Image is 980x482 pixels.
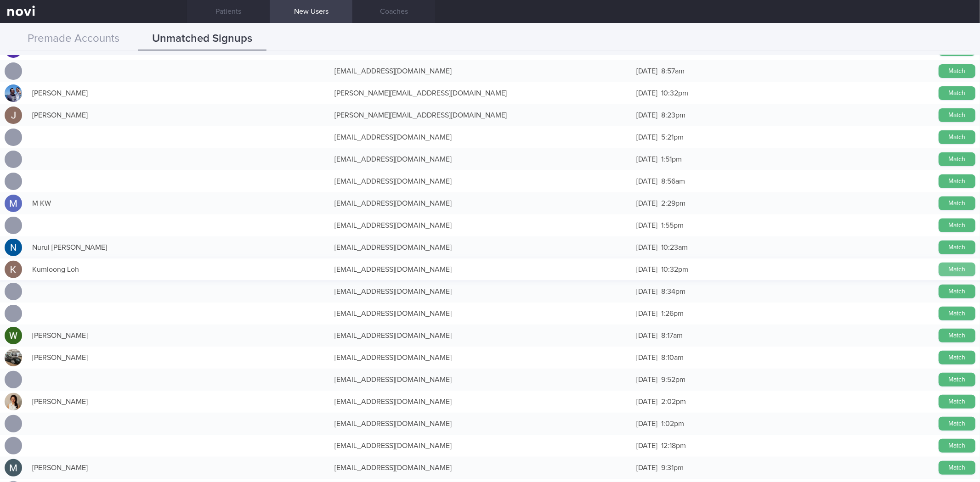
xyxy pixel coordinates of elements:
span: 10:32pm [661,90,688,97]
span: 8:34pm [661,288,685,295]
span: 9:31pm [661,464,684,471]
button: Match [939,241,975,254]
span: 2:02pm [661,398,686,405]
span: 9:52pm [661,376,685,383]
button: Match [939,417,975,431]
div: [EMAIL_ADDRESS][DOMAIN_NAME] [330,370,632,389]
span: 1:51pm [661,156,682,163]
span: 5:21pm [661,134,684,141]
div: [PERSON_NAME] [28,106,330,124]
span: 8:57am [661,67,685,75]
div: [EMAIL_ADDRESS][DOMAIN_NAME] [330,150,632,168]
button: Unmatched Signups [138,28,266,50]
span: 8:10am [661,354,684,361]
span: [DATE] [636,310,657,317]
div: [EMAIL_ADDRESS][DOMAIN_NAME] [330,238,632,257]
button: Match [939,439,975,453]
button: Premade Accounts [9,28,138,50]
span: [DATE] [636,178,657,185]
span: [DATE] [636,266,657,273]
span: 8:17am [661,332,683,339]
span: [DATE] [636,376,657,383]
button: Match [939,461,975,475]
div: [PERSON_NAME][EMAIL_ADDRESS][DOMAIN_NAME] [330,106,632,124]
span: [DATE] [636,200,657,207]
button: Match [939,174,975,188]
div: [PERSON_NAME] [28,348,330,367]
span: [DATE] [636,67,657,75]
span: [DATE] [636,288,657,295]
div: Nurul [PERSON_NAME] [28,238,330,257]
div: [EMAIL_ADDRESS][DOMAIN_NAME] [330,304,632,323]
span: 2:29pm [661,200,685,207]
span: 10:23am [661,244,688,251]
span: [DATE] [636,112,657,119]
span: [DATE] [636,464,657,471]
div: [EMAIL_ADDRESS][DOMAIN_NAME] [330,437,632,455]
span: [DATE] [636,442,657,449]
div: [EMAIL_ADDRESS][DOMAIN_NAME] [330,260,632,279]
span: 1:02pm [661,420,684,427]
div: [PERSON_NAME] [28,326,330,345]
button: Match [939,152,975,166]
button: Match [939,64,975,78]
button: Match [939,196,975,210]
button: Match [939,219,975,232]
span: [DATE] [636,222,657,229]
div: [EMAIL_ADDRESS][DOMAIN_NAME] [330,62,632,80]
div: [EMAIL_ADDRESS][DOMAIN_NAME] [330,392,632,411]
span: [DATE] [636,398,657,405]
div: [EMAIL_ADDRESS][DOMAIN_NAME] [330,172,632,191]
div: M KW [28,194,330,213]
button: Match [939,373,975,387]
button: Match [939,130,975,144]
button: Match [939,108,975,122]
div: [EMAIL_ADDRESS][DOMAIN_NAME] [330,459,632,477]
div: Kumloong Loh [28,260,330,279]
button: Match [939,285,975,298]
span: 1:26pm [661,310,684,317]
div: [PERSON_NAME] [28,84,330,102]
div: [EMAIL_ADDRESS][DOMAIN_NAME] [330,216,632,235]
div: [EMAIL_ADDRESS][DOMAIN_NAME] [330,348,632,367]
span: 10:32pm [661,266,688,273]
span: 1:55pm [661,222,684,229]
div: [PERSON_NAME] [28,459,330,477]
button: Match [939,329,975,342]
button: Match [939,307,975,320]
span: [DATE] [636,156,657,163]
div: [EMAIL_ADDRESS][DOMAIN_NAME] [330,326,632,345]
div: [EMAIL_ADDRESS][DOMAIN_NAME] [330,194,632,213]
div: [EMAIL_ADDRESS][DOMAIN_NAME] [330,415,632,433]
span: [DATE] [636,354,657,361]
div: [PERSON_NAME][EMAIL_ADDRESS][DOMAIN_NAME] [330,84,632,102]
span: [DATE] [636,420,657,427]
span: [DATE] [636,332,657,339]
button: Match [939,395,975,409]
span: 8:23pm [661,112,685,119]
span: [DATE] [636,90,657,97]
span: 8:56am [661,178,685,185]
div: [EMAIL_ADDRESS][DOMAIN_NAME] [330,282,632,301]
button: Match [939,86,975,100]
span: [DATE] [636,134,657,141]
button: Match [939,351,975,364]
button: Match [939,263,975,276]
span: [DATE] [636,244,657,251]
div: [EMAIL_ADDRESS][DOMAIN_NAME] [330,128,632,146]
div: [PERSON_NAME] [28,392,330,411]
span: 12:18pm [661,442,686,449]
